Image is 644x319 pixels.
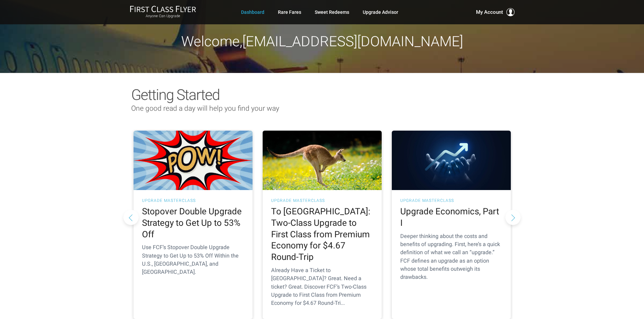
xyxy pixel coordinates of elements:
[130,5,196,19] a: First Class FlyerAnyone Can Upgrade
[400,232,502,282] p: Deeper thinking about the costs and benefits of upgrading. First, here’s a quick definition of wh...
[142,206,244,240] h2: Stopover Double Upgrade Strategy to Get Up to 53% Off
[123,210,139,225] button: Previous slide
[241,6,264,18] a: Dashboard
[278,6,301,18] a: Rare Fares
[476,8,503,16] span: My Account
[134,131,253,319] a: UPGRADE MASTERCLASS Stopover Double Upgrade Strategy to Get Up to 53% Off Use FCF’s Stopover Doub...
[263,131,382,319] a: UPGRADE MASTERCLASS To [GEOGRAPHIC_DATA]: Two-Class Upgrade to First Class from Premium Economy f...
[363,6,398,18] a: Upgrade Advisor
[271,266,373,307] p: Already Have a Ticket to [GEOGRAPHIC_DATA]? Great. Need a ticket? Great. Discover FCF’s Two-Class...
[130,14,196,19] small: Anyone Can Upgrade
[142,198,244,203] h3: UPGRADE MASTERCLASS
[181,33,463,50] span: Welcome, [EMAIL_ADDRESS][DOMAIN_NAME]
[271,198,373,203] h3: UPGRADE MASTERCLASS
[131,86,219,104] span: Getting Started
[392,131,511,319] a: UPGRADE MASTERCLASS Upgrade Economics, Part I Deeper thinking about the costs and benefits of upg...
[400,206,502,229] h2: Upgrade Economics, Part I
[315,6,349,18] a: Sweet Redeems
[130,5,196,12] img: First Class Flyer
[271,206,373,263] h2: To [GEOGRAPHIC_DATA]: Two-Class Upgrade to First Class from Premium Economy for $4.67 Round-Trip
[505,210,521,225] button: Next slide
[142,243,244,276] p: Use FCF’s Stopover Double Upgrade Strategy to Get Up to 53% Off Within the U.S., [GEOGRAPHIC_DATA...
[476,8,515,16] button: My Account
[131,104,279,112] span: One good read a day will help you find your way
[400,198,502,203] h3: UPGRADE MASTERCLASS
